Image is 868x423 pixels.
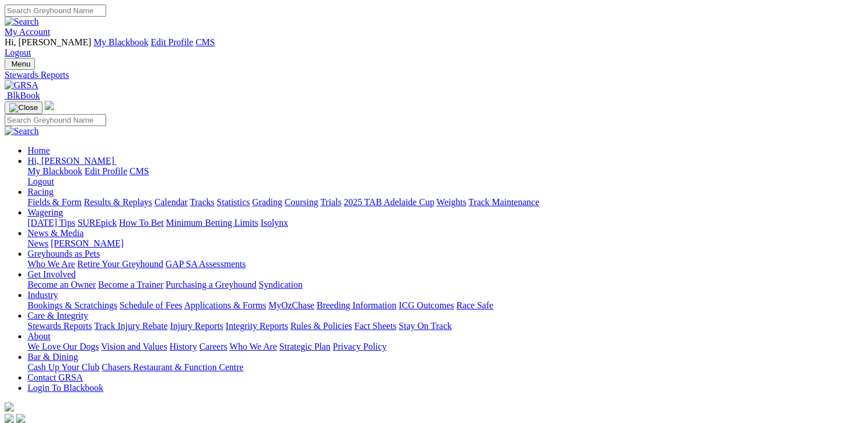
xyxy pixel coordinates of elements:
[5,80,38,91] img: GRSA
[225,321,288,331] a: Integrity Reports
[399,300,454,310] a: ICG Outcomes
[28,373,83,382] a: Contact GRSA
[166,218,258,228] a: Minimum Betting Limits
[5,37,91,47] span: Hi, [PERSON_NAME]
[28,321,863,331] div: Care & Integrity
[229,342,277,351] a: Who We Are
[28,146,50,155] a: Home
[28,290,58,300] a: Industry
[28,156,116,166] a: Hi, [PERSON_NAME]
[279,342,330,351] a: Strategic Plan
[28,311,88,320] a: Care & Integrity
[28,197,863,207] div: Racing
[437,197,466,207] a: Weights
[5,70,863,80] a: Stewards Reports
[154,197,188,207] a: Calendar
[5,114,106,126] input: Search
[252,197,282,207] a: Grading
[28,383,103,393] a: Login To Blackbook
[5,48,31,57] a: Logout
[166,280,256,289] a: Purchasing a Greyhound
[28,218,863,228] div: Wagering
[196,37,215,47] a: CMS
[9,103,38,112] img: Close
[5,126,39,136] img: Search
[5,402,14,412] img: logo-grsa-white.png
[28,280,863,290] div: Get Involved
[7,91,40,100] span: BlkBook
[28,269,76,279] a: Get Involved
[170,321,223,331] a: Injury Reports
[28,197,81,207] a: Fields & Form
[285,197,318,207] a: Coursing
[184,300,266,310] a: Applications & Forms
[28,259,863,269] div: Greyhounds as Pets
[94,321,168,331] a: Track Injury Rebate
[355,321,396,331] a: Fact Sheets
[268,300,314,310] a: MyOzChase
[344,197,434,207] a: 2025 TAB Adelaide Cup
[28,362,863,373] div: Bar & Dining
[190,197,215,207] a: Tracks
[28,238,48,248] a: News
[28,238,863,249] div: News & Media
[28,218,75,228] a: [DATE] Tips
[5,414,14,423] img: facebook.svg
[98,280,164,289] a: Become a Trainer
[94,37,149,47] a: My Blackbook
[456,300,493,310] a: Race Safe
[28,156,114,166] span: Hi, [PERSON_NAME]
[469,197,539,207] a: Track Maintenance
[5,5,106,17] input: Search
[28,207,63,217] a: Wagering
[28,342,863,352] div: About
[5,27,50,37] a: My Account
[11,60,30,68] span: Menu
[5,91,40,100] a: BlkBook
[119,300,182,310] a: Schedule of Fees
[28,228,84,238] a: News & Media
[5,101,42,114] button: Toggle navigation
[28,280,96,289] a: Become an Owner
[290,321,352,331] a: Rules & Policies
[28,187,53,197] a: Racing
[259,280,302,289] a: Syndication
[320,197,341,207] a: Trials
[28,166,83,176] a: My Blackbook
[28,177,54,186] a: Logout
[28,352,78,362] a: Bar & Dining
[101,342,167,351] a: Vision and Values
[85,166,127,176] a: Edit Profile
[28,166,863,187] div: Hi, [PERSON_NAME]
[28,259,75,269] a: Who We Are
[28,331,50,341] a: About
[333,342,387,351] a: Privacy Policy
[130,166,149,176] a: CMS
[16,414,25,423] img: twitter.svg
[50,238,123,248] a: [PERSON_NAME]
[217,197,250,207] a: Statistics
[28,362,99,372] a: Cash Up Your Club
[260,218,288,228] a: Isolynx
[28,249,100,258] a: Greyhounds as Pets
[151,37,193,47] a: Edit Profile
[169,342,197,351] a: History
[199,342,227,351] a: Careers
[102,362,243,372] a: Chasers Restaurant & Function Centre
[119,218,164,228] a: How To Bet
[45,101,54,110] img: logo-grsa-white.png
[77,259,164,269] a: Retire Your Greyhound
[166,259,246,269] a: GAP SA Assessments
[28,342,99,351] a: We Love Our Dogs
[28,300,117,310] a: Bookings & Scratchings
[84,197,152,207] a: Results & Replays
[399,321,451,331] a: Stay On Track
[5,37,863,58] div: My Account
[77,218,116,228] a: SUREpick
[5,58,35,70] button: Toggle navigation
[28,321,92,331] a: Stewards Reports
[317,300,396,310] a: Breeding Information
[28,300,863,311] div: Industry
[5,17,39,27] img: Search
